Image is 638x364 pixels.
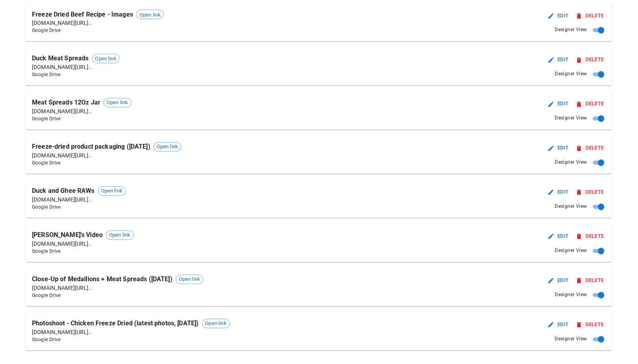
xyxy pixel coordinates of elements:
p: Duck and Ghee RAWs [32,187,95,196]
button: Delete [574,319,606,331]
button: Edit [546,231,571,243]
button: Edit [546,319,571,331]
p: [DOMAIN_NAME][URL].. [32,196,126,204]
div: Open link [202,319,230,329]
span: Google Drive [32,116,131,123]
span: Google Drive [32,204,126,212]
button: Edit [546,98,571,110]
div: Open link [106,231,133,240]
button: Edit [546,10,571,22]
span: Open link [98,187,125,195]
span: Designer View [555,26,587,34]
p: [DOMAIN_NAME][URL].. [32,240,134,248]
button: Delete [574,98,606,110]
div: Open link [154,142,181,152]
span: Designer View [555,336,587,343]
span: Designer View [555,71,587,78]
p: [DOMAIN_NAME][URL].. [32,108,131,116]
span: Open link [104,99,131,107]
button: Delete [574,231,606,243]
button: Delete [574,187,606,199]
button: Edit [546,54,571,66]
span: Open link [154,143,181,151]
span: Open link [106,231,133,239]
button: Edit [546,275,571,287]
button: Edit [546,142,571,155]
span: Google Drive [32,71,120,79]
div: Open link [176,275,203,284]
span: Open link [137,11,163,19]
p: [DOMAIN_NAME][URL].. [32,152,181,160]
p: Duck Meat Spreads [32,54,89,63]
span: Google Drive [32,292,203,300]
div: Open link [98,187,126,196]
p: [DOMAIN_NAME][URL].. [32,63,120,71]
button: Delete [574,54,606,66]
span: Open link [203,320,229,328]
p: [PERSON_NAME]'s Video [32,231,103,240]
span: Designer View [555,115,587,123]
p: Meat Spreads 12Oz Jar [32,98,100,108]
button: Delete [574,10,606,22]
span: Google Drive [32,248,134,256]
span: Designer View [555,247,587,255]
span: Google Drive [32,160,181,168]
p: Freeze-dried product packaging ([DATE]) [32,142,150,152]
span: Google Drive [32,27,164,35]
button: Delete [574,142,606,155]
button: Edit [546,187,571,199]
p: Close-Up of Medallions + Meat Spreads ([DATE]) [32,275,173,284]
div: Open link [103,98,131,108]
p: [DOMAIN_NAME][URL].. [32,19,164,27]
span: Designer View [555,291,587,299]
p: [DOMAIN_NAME][URL].. [32,329,230,336]
span: Open link [92,55,119,63]
button: Delete [574,275,606,287]
p: Freeze Dried Beef Recipe - Images [32,10,133,19]
span: Google Drive [32,336,230,344]
span: Open link [176,276,203,284]
span: Designer View [555,203,587,211]
span: Designer View [555,159,587,167]
p: Photoshoot - Chicken Freeze Dried (latest photos, [DATE]) [32,319,199,329]
div: Open link [92,54,120,63]
p: [DOMAIN_NAME][URL].. [32,284,203,292]
div: Open link [136,10,164,19]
